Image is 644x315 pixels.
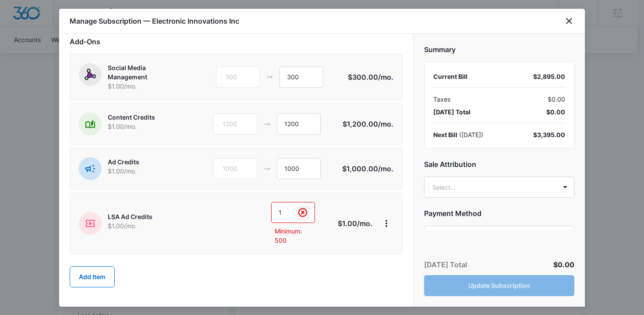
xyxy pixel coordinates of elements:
[277,158,321,179] input: 1
[70,16,239,26] h1: Manage Subscription — Electronic Innovations Inc
[378,164,393,173] span: /mo.
[271,202,315,223] input: 1
[280,67,323,88] input: 1
[533,130,565,139] div: $3,395.00
[424,208,574,219] h2: Payment Method
[433,95,450,104] span: Taxes
[342,163,393,174] p: $1,000.00
[379,216,393,230] button: View More
[433,107,471,117] span: [DATE] Total
[424,259,467,270] p: [DATE] Total
[108,212,183,221] p: LSA Ad Credits
[108,166,184,176] p: $1.00 /mo.
[378,73,393,81] span: /mo.
[357,219,372,228] span: /mo.
[424,159,574,170] h2: Sale Attribution
[331,218,372,229] p: $1.00
[108,113,184,122] p: Content Credits
[277,113,321,134] input: 1
[546,107,565,117] span: $0.00
[108,63,184,81] p: Social Media Management
[433,73,467,80] span: Current Bill
[564,16,574,26] button: close
[108,81,184,91] p: $1.00 /mo.
[70,36,403,47] h2: Add-Ons
[108,157,184,166] p: Ad Credits
[424,44,574,55] h2: Summary
[70,266,115,287] button: Add Item
[108,221,183,230] p: $1.00 /mo.
[533,72,565,81] div: $2,895.00
[433,131,457,138] span: Next Bill
[433,130,483,139] div: ( [DATE] )
[343,119,393,129] p: $1,200.00
[553,260,574,269] span: $0.00
[378,120,393,128] span: /mo.
[548,95,565,104] span: $0.00
[275,227,315,245] p: Minimum: 500
[348,72,393,82] p: $300.00
[108,122,184,131] p: $1.00 /mo.
[296,205,310,219] button: Clear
